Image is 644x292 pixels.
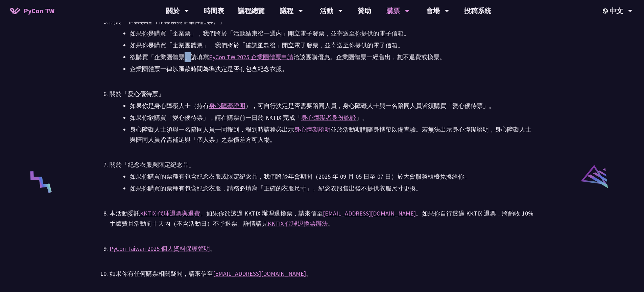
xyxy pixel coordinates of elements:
li: 欲購買「企業團體票」請填寫 洽談團購優惠。企業團體票一經售出，恕不退費或換票。 [130,52,534,62]
li: 企業團體票一律以匯款時間為準決定是否有包含紀念衣服。 [130,64,534,74]
span: PyCon TW [24,6,54,16]
li: 如果你購買的票種有包含紀念衣服或限定紀念品，我們將於年會期間（2025 年 09 月 05 日至 07 日）於大會服務櫃檯兌換給你。 [130,172,534,182]
li: 如果你購買的票種有包含紀念衣服，請務必填寫「正確的衣服尺寸」。紀念衣服售出後不提供衣服尺寸更換。 [130,183,534,194]
a: 身心障礙證明 [294,126,331,133]
a: 身心障礙者身份認證 [301,114,356,121]
li: 身心障礙人士須與一名陪同人員一同報到，報到時請務必出示 並於活動期間隨身攜帶以備查驗。若無法出示身心障礙證明，身心障礙人士與陪同人員皆需補足與「個人票」之票價差方可入場。 [130,125,534,145]
a: [EMAIL_ADDRESS][DOMAIN_NAME] [323,209,416,217]
a: PyCon Taiwan 2025 個人資料保護聲明 [110,245,210,252]
a: 身心障礙證明 [209,102,245,110]
div: 如果你有任何購票相關疑問，請來信至 。 [110,269,534,279]
a: PyCon TW [3,2,61,19]
div: 。 [110,244,534,254]
div: 本活動委託 。如果你欲透過 KKTIX 辦理退換票，請來信至 。如果你自行透過 KKTIX 退票，將酌收 10% 手續費且活動前十天內（不含活動日）不予退票。詳情請見 。 [110,208,534,229]
div: 關於「愛心優待票」 [110,89,534,99]
div: 關於「紀念衣服與限定紀念品」 [110,160,534,170]
li: 如果你是購買「企業票」，我們將於「活動結束後一週內」開立電子發票，並寄送至你提供的電子信箱。 [130,28,534,39]
div: 關於「企業票種（企業票與企業團體票）」 [110,17,534,27]
img: Locale Icon [603,8,610,14]
li: 如果你是購買「企業團體票」，我們將於「確認匯款後」開立電子發票，並寄送至你提供的電子信箱。 [130,40,534,50]
img: Home icon of PyCon TW 2025 [10,7,20,14]
a: KKTIX 代理退票與退費 [140,209,200,217]
li: 如果你是身心障礙人士（持有 ），可自行決定是否需要陪同人員，身心障礙人士與一名陪同人員皆須購買「愛心優待票」。 [130,101,534,111]
a: [EMAIL_ADDRESS][DOMAIN_NAME] [213,270,306,277]
li: 如果你欲購買「愛心優待票」，請在購票前一日於 KKTIX 完成「 」。 [130,113,534,123]
a: KKTIX 代理退換票辦法 [268,220,328,227]
a: PyCon TW 2025 企業團體票申請 [209,53,293,61]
